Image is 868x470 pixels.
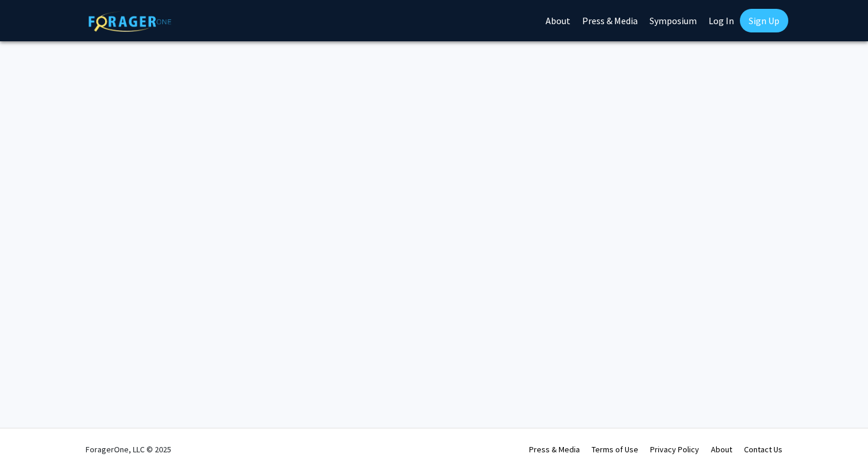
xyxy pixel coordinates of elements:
div: ForagerOne, LLC © 2025 [86,429,171,470]
a: Privacy Policy [650,444,699,455]
a: Terms of Use [592,444,638,455]
a: Sign Up [740,9,788,32]
a: About [711,444,732,455]
img: ForagerOne Logo [89,11,171,32]
a: Contact Us [744,444,782,455]
a: Press & Media [529,444,580,455]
